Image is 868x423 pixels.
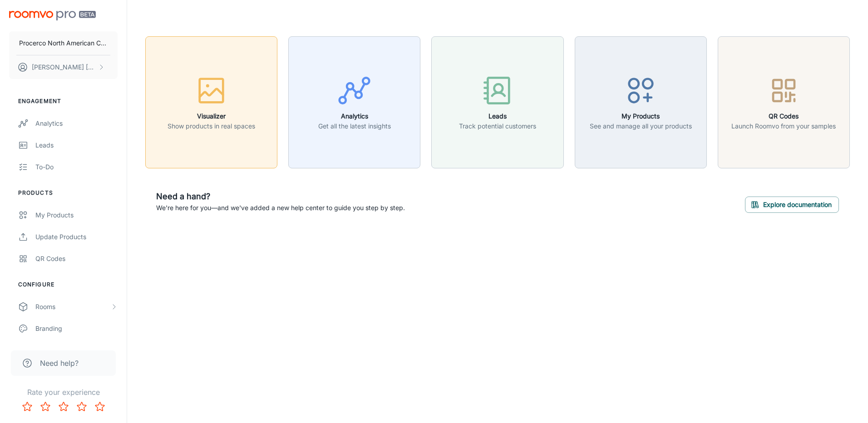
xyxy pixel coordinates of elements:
[156,203,405,213] p: We're here for you—and we've added a new help center to guide you step by step.
[168,111,255,121] h6: Visualizer
[35,162,118,172] div: To-do
[590,111,692,121] h6: My Products
[9,31,118,55] button: Procerco North American Corporation
[731,121,836,131] p: Launch Roomvo from your samples
[731,111,836,121] h6: QR Codes
[718,97,850,106] a: QR CodesLaunch Roomvo from your samples
[35,232,118,242] div: Update Products
[9,11,96,20] img: Roomvo PRO Beta
[19,38,108,48] p: Procerco North American Corporation
[35,210,118,220] div: My Products
[145,36,277,168] button: VisualizerShow products in real spaces
[35,254,118,264] div: QR Codes
[431,97,563,106] a: LeadsTrack potential customers
[156,190,405,203] h6: Need a hand?
[318,121,391,131] p: Get all the latest insights
[168,121,255,131] p: Show products in real spaces
[575,36,707,168] button: My ProductsSee and manage all your products
[35,118,118,128] div: Analytics
[288,36,420,168] button: AnalyticsGet all the latest insights
[459,111,536,121] h6: Leads
[745,197,839,213] button: Explore documentation
[32,62,96,72] p: [PERSON_NAME] [PERSON_NAME]
[575,97,707,106] a: My ProductsSee and manage all your products
[318,111,391,121] h6: Analytics
[590,121,692,131] p: See and manage all your products
[718,36,850,168] button: QR CodesLaunch Roomvo from your samples
[459,121,536,131] p: Track potential customers
[35,140,118,150] div: Leads
[288,97,420,106] a: AnalyticsGet all the latest insights
[431,36,563,168] button: LeadsTrack potential customers
[745,200,839,209] a: Explore documentation
[9,55,118,79] button: [PERSON_NAME] [PERSON_NAME]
